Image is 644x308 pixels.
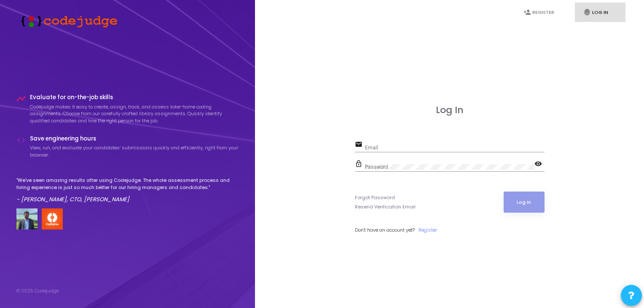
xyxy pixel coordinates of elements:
h4: Evaluate for on-the-job skills [30,94,239,101]
i: timeline [16,94,26,103]
h4: Save engineering hours [30,135,239,142]
img: company-logo [42,208,63,230]
a: fingerprintLog In [575,3,625,22]
a: Resend Verification Email [355,203,416,211]
mat-icon: visibility [534,159,545,170]
span: Don't have an account yet? [355,227,415,233]
h3: Log In [355,105,545,116]
i: person_add [523,8,531,16]
p: "We've seen amazing results after using Codejudge. The whole assessment process and hiring experi... [16,177,239,191]
input: Email [365,145,545,151]
i: code [16,135,26,145]
div: © 2025 Codejudge [16,287,59,294]
p: View, run, and evaluate your candidates’ submissions quickly and efficiently, right from your bro... [30,144,239,158]
a: Register [419,227,437,234]
mat-icon: email [355,140,365,150]
img: user image [16,208,38,230]
a: Forgot Password [355,194,395,201]
i: fingerprint [583,8,591,16]
p: Codejudge makes it easy to create, assign, track, and assess take-home coding assignments. Choose... [30,103,239,124]
em: - [PERSON_NAME], CTO, [PERSON_NAME] [16,195,129,203]
a: person_addRegister [515,3,566,22]
mat-icon: lock_outline [355,159,365,170]
button: Log In [504,192,545,213]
